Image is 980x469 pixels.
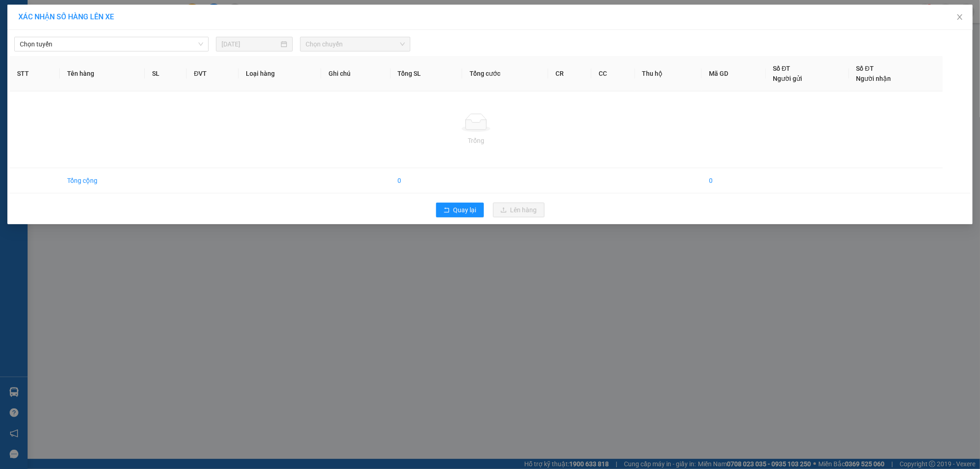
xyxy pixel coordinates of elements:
[702,56,766,91] th: Mã GD
[493,203,544,217] button: uploadLên hàng
[773,65,791,72] span: Số ĐT
[77,44,126,55] li: (c) 2017
[321,56,391,91] th: Ghi chú
[635,56,702,91] th: Thu hộ
[10,56,60,91] th: STT
[238,56,321,91] th: Loại hàng
[947,5,973,30] button: Close
[443,207,450,214] span: rollback
[306,37,405,51] span: Chọn chuyến
[956,13,963,21] span: close
[187,56,238,91] th: ĐVT
[60,56,145,91] th: Tên hàng
[773,75,803,82] span: Người gửi
[591,56,634,91] th: CC
[856,75,891,82] span: Người nhận
[77,35,126,42] b: [DOMAIN_NAME]
[391,56,463,91] th: Tổng SL
[221,39,279,49] input: 14/08/2025
[436,203,484,217] button: rollbackQuay lại
[100,11,122,34] img: logo.jpg
[60,168,145,193] td: Tổng cộng
[18,12,114,21] span: XÁC NHẬN SỐ HÀNG LÊN XE
[57,13,91,57] b: Gửi khách hàng
[17,136,935,146] div: Trống
[856,65,874,72] span: Số ĐT
[11,59,40,102] b: Xe Đăng Nhân
[702,168,766,193] td: 0
[548,56,591,91] th: CR
[20,37,203,51] span: Chọn tuyến
[462,56,548,91] th: Tổng cước
[145,56,187,91] th: SL
[391,168,463,193] td: 0
[453,205,476,215] span: Quay lại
